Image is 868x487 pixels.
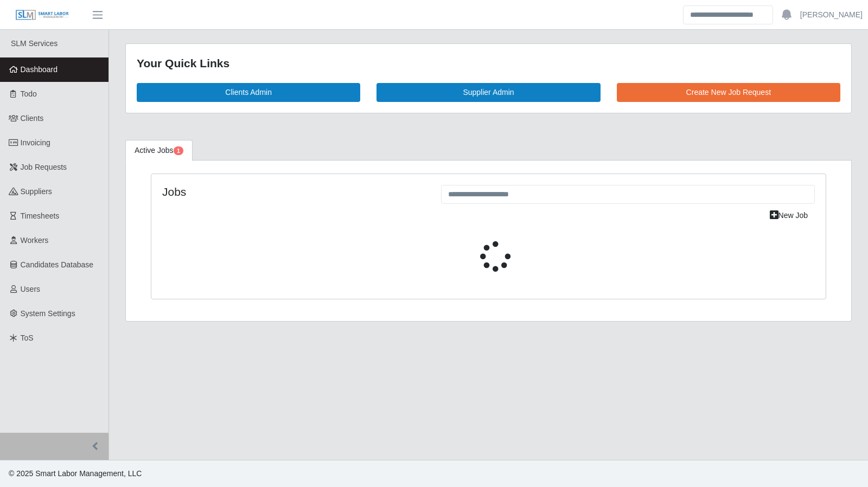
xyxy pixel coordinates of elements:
span: Dashboard [21,65,58,74]
a: [PERSON_NAME] [800,9,863,21]
a: Supplier Admin [376,83,600,102]
span: SLM Services [11,39,58,48]
span: Users [21,285,41,293]
a: Clients Admin [137,83,360,102]
span: System Settings [21,309,75,318]
span: ToS [21,334,34,342]
span: Pending Jobs [174,146,183,155]
span: Timesheets [21,212,60,220]
span: Workers [21,236,49,245]
span: Clients [21,114,44,123]
span: Invoicing [21,138,50,147]
span: Job Requests [21,163,67,171]
div: Your Quick Links [137,55,840,72]
span: Candidates Database [21,260,94,269]
span: Suppliers [21,187,52,196]
h4: Jobs [162,185,425,198]
span: Todo [21,89,37,98]
span: © 2025 Smart Labor Management, LLC [9,469,142,478]
input: Search [683,5,773,24]
a: Create New Job Request [617,83,840,102]
a: New Job [763,206,815,225]
img: SLM Logo [15,9,69,21]
a: Active Jobs [125,140,193,161]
